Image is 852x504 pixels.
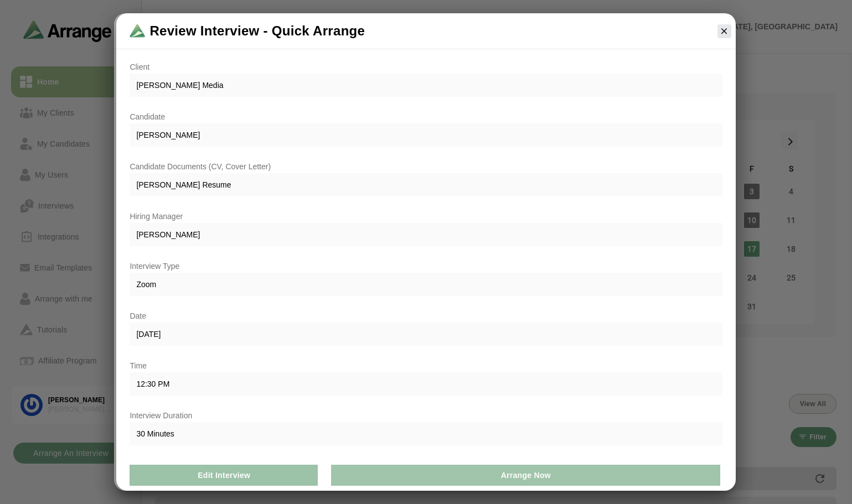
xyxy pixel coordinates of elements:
[130,422,722,445] span: 30 Minutes
[130,123,722,147] span: [PERSON_NAME]
[130,465,317,486] button: Edit Interview
[130,160,722,173] p: Candidate Documents (CV, Cover Letter)
[130,223,722,246] span: [PERSON_NAME]
[130,359,722,372] p: Time
[331,465,720,486] button: Arrange Now
[130,309,722,323] p: Date
[197,465,250,486] span: Edit Interview
[149,22,365,40] span: Review Interview - Quick Arrange
[130,323,722,346] span: [DATE]
[500,465,550,486] span: Arrange Now
[130,210,722,223] p: Hiring Manager
[130,110,722,123] p: Candidate
[130,74,722,97] span: [PERSON_NAME] Media
[130,459,722,472] p: Interview Round
[130,409,722,422] p: Interview Duration
[130,372,722,396] span: 12:30 PM
[130,259,722,273] p: Interview Type
[130,273,722,296] span: Zoom
[130,173,722,196] span: [PERSON_NAME] Resume
[130,60,722,74] p: Client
